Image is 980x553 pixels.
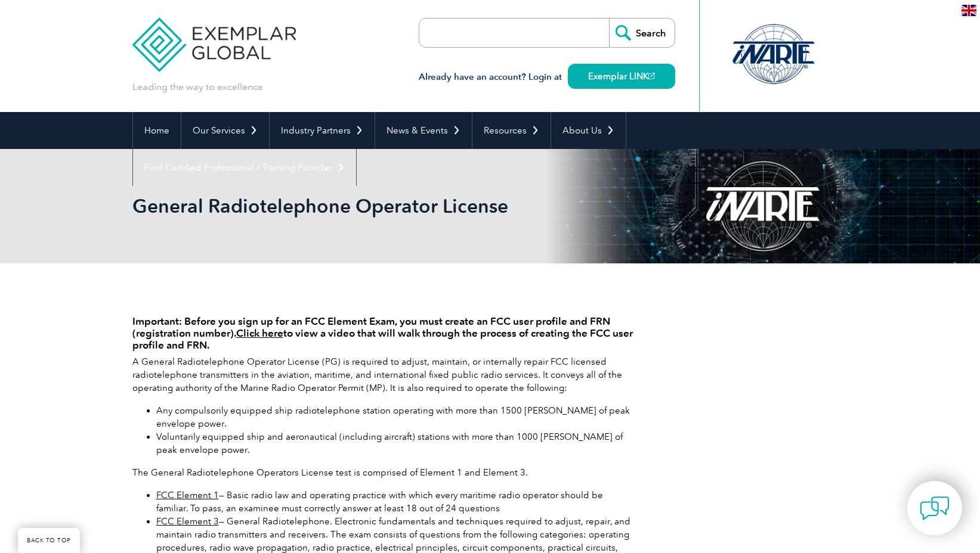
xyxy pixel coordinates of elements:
[133,112,181,149] a: Home
[962,5,976,16] img: en
[920,493,950,523] img: contact-chat.png
[419,70,675,85] h3: Already have an account? Login at
[648,73,655,79] img: open_square.png
[133,149,356,186] a: Find Certified Professional / Training Provider
[156,516,219,527] a: FCC Element 3
[270,112,375,149] a: Industry Partners
[156,490,219,501] a: FCC Element 1
[156,489,633,515] li: — Basic radio law and operating practice with which every maritime radio operator should be famil...
[132,466,633,479] p: The General Radiotelephone Operators License test is comprised of Element 1 and Element 3.
[18,528,80,553] a: BACK TO TOP
[156,430,633,456] li: Voluntarily equipped ship and aeronautical (including aircraft) stations with more than 1000 [PER...
[609,18,675,47] input: Search
[156,404,633,430] li: Any compulsorily equipped ship radiotelephone station operating with more than 1500 [PERSON_NAME]...
[132,197,633,216] h2: General Radiotelephone Operator License
[375,112,472,149] a: News & Events
[181,112,269,149] a: Our Services
[132,80,263,94] p: Leading the way to excellence
[568,64,675,89] a: Exemplar LINK
[132,355,633,394] p: A General Radiotelephone Operator License (PG) is required to adjust, maintain, or internally rep...
[132,315,633,351] h4: Important: Before you sign up for an FCC Element Exam, you must create an FCC user profile and FR...
[236,327,283,339] a: Click here
[472,112,551,149] a: Resources
[551,112,626,149] a: About Us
